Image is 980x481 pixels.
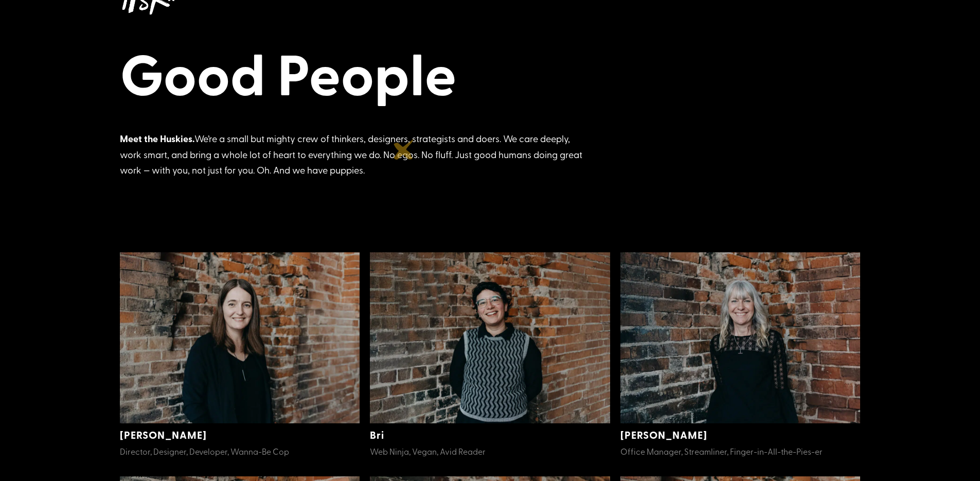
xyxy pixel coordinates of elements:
img: Bri [370,252,610,424]
a: [PERSON_NAME] [620,427,707,442]
h1: Good People [120,39,861,112]
img: Mel [620,252,861,424]
span: Office Manager, Streamliner, Finger-in-All-the-Pies-er [620,445,823,457]
div: We’re a small but mighty crew of thinkers, designers, strategists and doers. We care deeply, work... [120,131,583,178]
a: [PERSON_NAME] [120,427,207,442]
img: Lou [120,252,360,424]
span: Director, Designer, Developer, Wanna-Be Cop [120,445,289,457]
span: Web Ninja, Vegan, Avid Reader [370,445,486,457]
a: Bri [370,427,384,442]
strong: Meet the Huskies. [120,132,194,145]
